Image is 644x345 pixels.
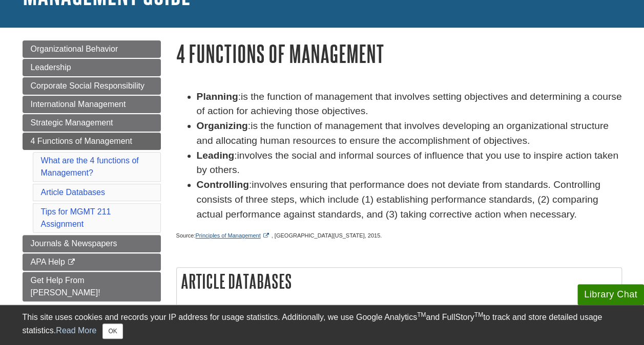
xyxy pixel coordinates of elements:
[23,40,161,58] a: Organizational Behavior
[31,137,132,145] span: 4 Functions of Management
[23,311,622,339] div: This site uses cookies and records your IP address for usage statistics. Additionally, we use Goo...
[31,81,144,90] span: Corporate Social Responsibility
[197,148,622,178] li: :
[474,311,483,318] sup: TM
[23,77,161,95] a: Corporate Social Responsibility
[23,235,161,252] a: Journals & Newspapers
[31,100,126,109] span: International Management
[41,188,105,197] a: Article Databases
[31,239,117,248] span: Journals & Newspapers
[197,150,235,161] strong: Leading
[23,40,161,301] div: Guide Page Menu
[176,232,382,239] span: Source: , [GEOGRAPHIC_DATA][US_STATE], 2015.
[31,118,113,127] span: Strategic Management
[31,276,100,297] span: Get Help From [PERSON_NAME]!
[41,207,111,228] a: Tips for MGMT 211 Assignment
[197,91,622,117] span: is the function of management that involves setting objectives and determining a course of action...
[417,311,426,318] sup: TM
[41,156,139,177] a: What are the 4 functions of Management?
[197,179,600,220] span: involves ensuring that performance does not deviate from standards. Controlling consists of three...
[197,179,249,190] strong: Controlling
[197,178,622,222] li: :
[197,91,238,102] strong: Planning
[577,284,644,305] button: Library Chat
[23,114,161,132] a: Strategic Management
[177,268,621,295] h2: Article Databases
[31,257,65,266] span: APA Help
[195,232,271,239] a: Link opens in new window
[67,259,76,266] i: This link opens in a new window
[197,120,248,131] strong: Organizing
[23,59,161,76] a: Leadership
[23,253,161,271] a: APA Help
[23,272,161,301] a: Get Help From [PERSON_NAME]!
[102,324,122,339] button: Close
[23,133,161,150] a: 4 Functions of Management
[197,120,609,146] span: is the function of management that involves developing an organizational structure and allocating...
[23,96,161,113] a: International Management
[56,326,96,335] a: Read More
[31,45,118,53] span: Organizational Behavior
[176,40,622,67] h1: 4 Functions of Management
[197,90,622,119] li: :
[31,63,71,72] span: Leadership
[197,119,622,148] li: :
[197,150,618,176] span: involves the social and informal sources of influence that you use to inspire action taken by oth...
